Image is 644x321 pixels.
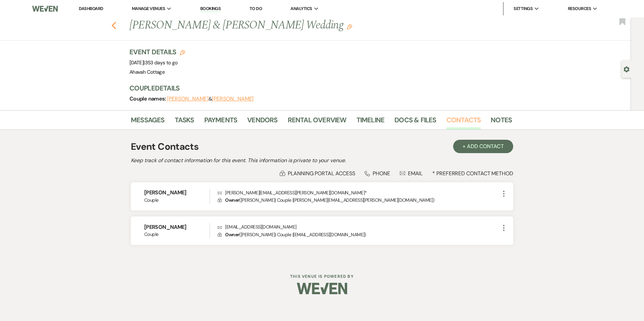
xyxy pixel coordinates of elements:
[144,197,210,204] span: Couple
[288,115,346,129] a: Rental Overview
[514,5,533,12] span: Settings
[225,232,239,238] span: Owner
[247,115,277,129] a: Vendors
[446,115,481,129] a: Contacts
[144,59,177,66] span: |
[167,95,254,102] span: &
[400,170,423,177] div: Email
[218,223,500,231] p: [EMAIL_ADDRESS][DOMAIN_NAME]
[129,95,167,102] span: Couple names:
[131,170,513,177] div: * Preferred Contact Method
[167,96,209,102] button: [PERSON_NAME]
[129,47,185,57] h3: Event Details
[129,17,430,34] h1: [PERSON_NAME] & [PERSON_NAME] Wedding
[144,223,210,231] h6: [PERSON_NAME]
[144,231,210,238] span: Couple
[145,59,178,66] span: 353 days to go
[132,5,165,12] span: Manage Venues
[491,115,512,129] a: Notes
[280,170,355,177] div: Planning Portal Access
[290,5,312,12] span: Analytics
[131,115,165,129] a: Messages
[225,197,239,203] span: Owner
[297,277,347,300] img: Weven Logo
[624,66,630,72] button: Open lead details
[175,115,194,129] a: Tasks
[453,140,513,153] button: + Add Contact
[204,115,237,129] a: Payments
[394,115,436,129] a: Docs & Files
[250,6,262,11] a: To Do
[212,96,254,102] button: [PERSON_NAME]
[131,140,199,154] h1: Event Contacts
[218,231,500,238] p: ( [PERSON_NAME] | Couple | [EMAIL_ADDRESS][DOMAIN_NAME] )
[131,156,513,165] h2: Keep track of contact information for this event. This information is private to your venue.
[568,5,591,12] span: Resources
[144,189,210,196] h6: [PERSON_NAME]
[347,23,352,29] button: Edit
[218,189,500,196] p: [PERSON_NAME][EMAIL_ADDRESS][PERSON_NAME][DOMAIN_NAME] *
[129,83,505,93] h3: Couple Details
[129,59,178,66] span: [DATE]
[357,115,385,129] a: Timeline
[200,6,221,12] a: Bookings
[129,69,165,75] span: Ahavah Cottage
[365,170,390,177] div: Phone
[32,2,58,16] img: Weven Logo
[218,196,500,204] p: ( [PERSON_NAME] | Couple | [PERSON_NAME][EMAIL_ADDRESS][PERSON_NAME][DOMAIN_NAME] )
[79,6,103,11] a: Dashboard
